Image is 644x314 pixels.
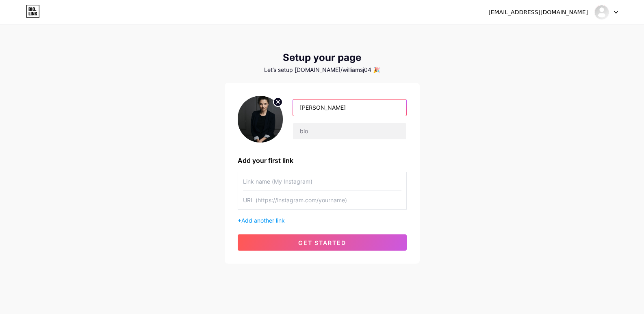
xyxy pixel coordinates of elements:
span: Add another link [241,217,285,224]
span: get started [298,239,346,246]
input: Link name (My Instagram) [243,172,401,191]
div: Let’s setup [DOMAIN_NAME]/williamsj04 🎉 [225,67,420,73]
img: profile pic [238,96,283,143]
button: get started [238,234,407,251]
div: Setup your page [225,52,420,63]
input: Your name [293,100,406,116]
input: URL (https://instagram.com/yourname) [243,191,401,209]
div: Add your first link [238,156,407,165]
img: williamsj04 [594,4,609,20]
div: [EMAIL_ADDRESS][DOMAIN_NAME] [488,8,588,17]
div: + [238,216,407,225]
input: bio [293,123,406,139]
